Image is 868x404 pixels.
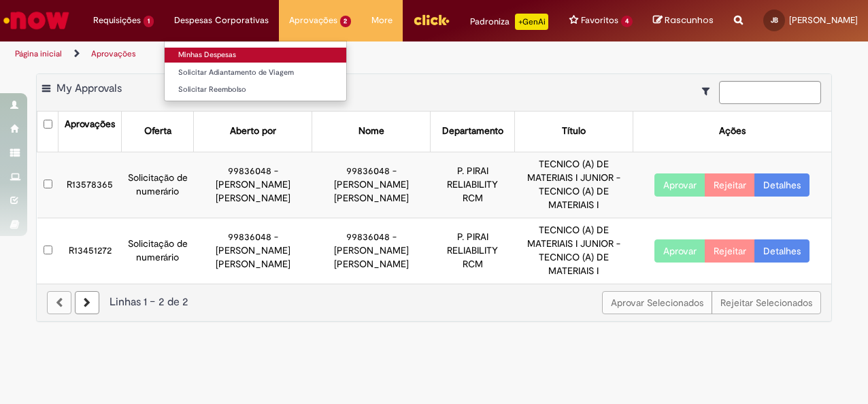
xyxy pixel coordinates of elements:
[1,7,71,34] img: ServiceNow
[515,218,633,283] td: TECNICO (A) DE MATERIAIS I JUNIOR - TECNICO (A) DE MATERIAIS I
[771,16,778,24] span: JB
[165,48,346,63] a: Minhas Despesas
[59,112,122,152] th: Aprovações
[562,124,586,138] div: Título
[413,10,450,30] img: click_logo_yellow_360x200.png
[754,173,809,197] a: Detalhes
[59,218,122,283] td: R13451272
[165,65,346,80] a: Solicitar Adiantamento de Viagem
[358,124,384,138] div: Nome
[654,239,705,263] button: Aprovar
[719,124,746,138] div: Ações
[705,173,755,197] button: Rejeitar
[621,16,633,27] span: 4
[702,86,716,96] i: Mostrar filtros para: Suas Solicitações
[165,82,346,97] a: Solicitar Reembolso
[122,218,194,283] td: Solicitação de numerário
[442,124,503,138] div: Departamento
[47,294,821,310] div: Linhas 1 − 2 de 2
[230,124,276,138] div: Aberto por
[91,48,136,59] a: Aprovações
[122,152,194,218] td: Solicitação de numerário
[581,14,618,27] span: Favoritos
[515,14,548,30] p: +GenAi
[754,239,809,263] a: Detalhes
[59,152,122,218] td: R13578365
[665,14,714,27] span: Rascunhos
[653,14,714,27] a: Rascunhos
[93,14,141,27] span: Requisições
[789,14,858,26] span: [PERSON_NAME]
[340,16,352,27] span: 2
[470,14,548,30] div: Padroniza
[65,118,115,131] div: Aprovações
[144,124,171,138] div: Oferta
[515,152,633,218] td: TECNICO (A) DE MATERIAIS I JUNIOR - TECNICO (A) DE MATERIAIS I
[174,14,269,27] span: Despesas Corporativas
[194,218,312,283] td: 99836048 - [PERSON_NAME] [PERSON_NAME]
[10,41,569,67] ul: Trilhas de página
[15,48,62,59] a: Página inicial
[431,152,515,218] td: P. PIRAI RELIABILITY RCM
[194,152,312,218] td: 99836048 - [PERSON_NAME] [PERSON_NAME]
[56,82,122,95] span: My Approvals
[431,218,515,283] td: P. PIRAI RELIABILITY RCM
[144,16,154,27] span: 1
[289,14,337,27] span: Aprovações
[312,152,431,218] td: 99836048 - [PERSON_NAME] [PERSON_NAME]
[705,239,755,263] button: Rejeitar
[312,218,431,283] td: 99836048 - [PERSON_NAME] [PERSON_NAME]
[164,41,347,101] ul: Despesas Corporativas
[371,14,393,27] span: More
[654,173,705,197] button: Aprovar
